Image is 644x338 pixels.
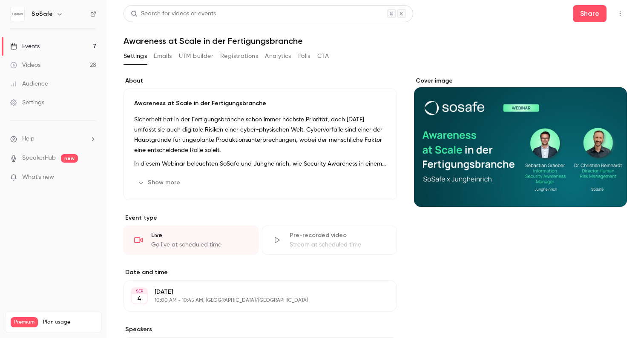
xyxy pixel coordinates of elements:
p: 10:00 AM - 10:45 AM, [GEOGRAPHIC_DATA]/[GEOGRAPHIC_DATA] [155,297,352,304]
button: Polls [298,49,310,63]
div: Audience [10,80,48,88]
div: Pre-recorded videoStream at scheduled time [262,226,397,255]
section: Cover image [414,77,627,207]
div: Videos [10,61,40,69]
span: Premium [11,317,38,327]
label: Speakers [124,325,397,334]
div: Stream at scheduled time [290,241,386,249]
p: Awareness at Scale in der Fertigungsbranche [134,99,386,108]
span: What's new [22,173,54,182]
div: SEP [132,288,147,294]
h1: Awareness at Scale in der Fertigungsbranche [124,36,627,46]
span: Help [22,135,34,143]
button: Registrations [220,49,258,63]
img: SoSafe [11,7,24,21]
span: Plan usage [43,319,96,326]
h6: SoSafe [32,10,53,18]
div: Search for videos or events [131,9,216,18]
div: Pre-recorded video [290,231,386,240]
p: [DATE] [155,288,352,296]
div: Live [151,231,248,240]
div: LiveGo live at scheduled time [124,226,259,255]
label: About [124,77,397,85]
div: Events [10,42,40,51]
p: In diesem Webinar beleuchten SoSafe und Jungheinrich, wie Security Awareness in einem produzieren... [134,159,386,169]
p: Sicherheit hat in der Fertigungsbranche schon immer höchste Priorität, doch [DATE] umfasst sie au... [134,115,386,155]
button: Settings [124,49,147,63]
button: Share [573,5,607,22]
p: 4 [137,295,141,303]
li: help-dropdown-opener [10,135,96,143]
p: Event type [124,214,397,222]
button: Show more [134,176,185,189]
span: new [61,154,78,163]
a: SpeakerHub [22,154,56,163]
label: Date and time [124,268,397,277]
div: Go live at scheduled time [151,241,248,249]
div: Settings [10,98,44,107]
button: CTA [317,49,329,63]
button: Emails [154,49,172,63]
label: Cover image [414,77,627,85]
button: Analytics [265,49,291,63]
button: UTM builder [179,49,213,63]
